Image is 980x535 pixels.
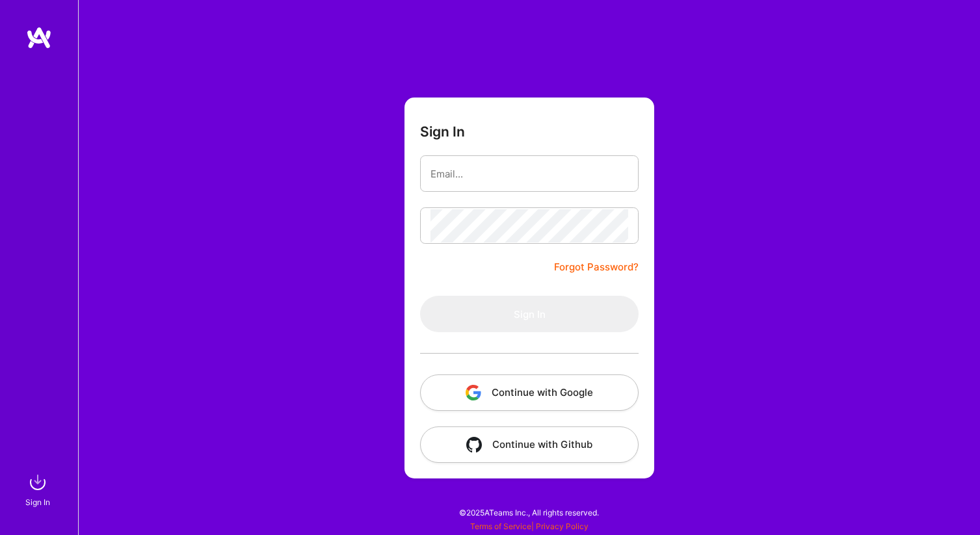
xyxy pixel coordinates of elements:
[420,124,465,140] h3: Sign In
[470,521,531,531] a: Terms of Service
[536,521,589,531] a: Privacy Policy
[420,296,639,332] button: Sign In
[430,157,628,190] input: Email...
[25,495,50,509] div: Sign In
[27,469,51,509] a: sign inSign In
[78,496,980,528] div: © 2025 ATeams Inc., All rights reserved.
[25,469,51,495] img: sign in
[420,374,639,411] button: Continue with Google
[470,521,589,531] span: |
[26,26,52,49] img: logo
[420,426,639,463] button: Continue with Github
[466,385,481,400] img: icon
[554,259,639,275] a: Forgot Password?
[466,437,482,452] img: icon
